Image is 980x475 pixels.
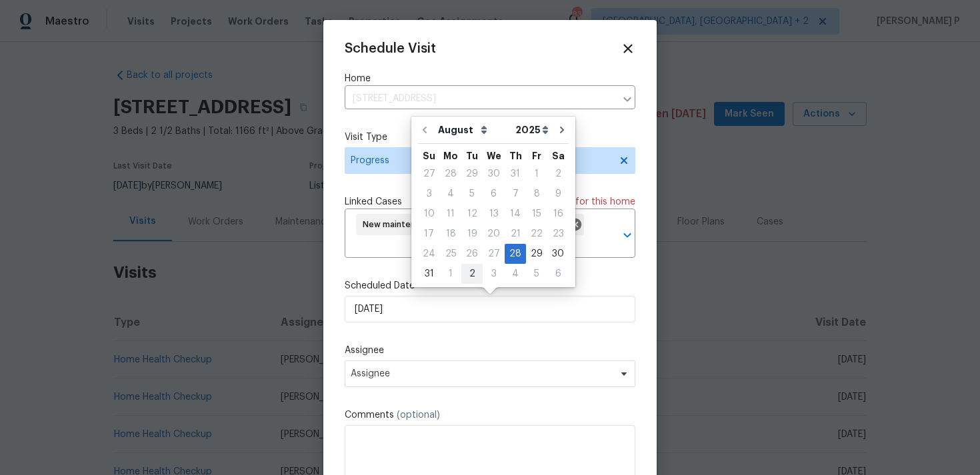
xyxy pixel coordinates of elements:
[423,151,435,161] abbr: Sunday
[418,184,440,204] div: Sun Aug 03 2025
[547,185,569,203] div: 9
[526,224,547,244] div: Fri Aug 22 2025
[547,164,569,184] div: Sat Aug 02 2025
[509,151,522,161] abbr: Thursday
[552,151,565,161] abbr: Saturday
[461,165,483,183] div: 29
[526,184,547,204] div: Fri Aug 08 2025
[547,165,569,183] div: 2
[418,224,440,244] div: Sun Aug 17 2025
[351,368,612,379] span: Assignee
[526,205,547,223] div: 15
[526,244,547,263] div: 29
[526,264,547,284] div: Fri Sep 05 2025
[505,224,526,244] div: Thu Aug 21 2025
[435,120,512,140] select: Month
[547,244,569,264] div: Sat Aug 30 2025
[345,408,635,422] label: Comments
[345,296,635,322] input: M/D/YYYY
[461,244,483,263] div: 26
[505,204,526,224] div: Thu Aug 14 2025
[512,120,552,140] select: Year
[526,244,547,264] div: Fri Aug 29 2025
[461,205,483,223] div: 12
[418,185,440,203] div: 3
[461,164,483,184] div: Tue Jul 29 2025
[440,244,461,263] div: 25
[505,264,526,283] div: 4
[483,165,505,183] div: 30
[618,226,637,244] button: Open
[461,224,483,244] div: Tue Aug 19 2025
[356,214,584,235] div: New maintenance message for [STREET_ADDRESS]
[418,164,440,184] div: Sun Jul 27 2025
[483,264,505,284] div: Wed Sep 03 2025
[440,184,461,204] div: Mon Aug 04 2025
[345,42,436,55] span: Schedule Visit
[505,205,526,223] div: 14
[461,225,483,243] div: 19
[418,244,440,263] div: 24
[345,89,615,109] input: Enter in an address
[505,165,526,183] div: 31
[440,264,461,283] div: 1
[345,72,635,85] label: Home
[547,244,569,263] div: 30
[345,131,635,144] label: Visit Type
[505,185,526,203] div: 7
[483,225,505,243] div: 20
[461,264,483,284] div: Tue Sep 02 2025
[547,204,569,224] div: Sat Aug 16 2025
[505,264,526,284] div: Thu Sep 04 2025
[461,244,483,264] div: Tue Aug 26 2025
[526,164,547,184] div: Fri Aug 01 2025
[461,204,483,224] div: Tue Aug 12 2025
[440,164,461,184] div: Mon Jul 28 2025
[440,165,461,183] div: 28
[526,165,547,183] div: 1
[461,184,483,204] div: Tue Aug 05 2025
[443,151,458,161] abbr: Monday
[440,224,461,244] div: Mon Aug 18 2025
[526,264,547,283] div: 5
[415,117,435,143] button: Go to previous month
[461,264,483,283] div: 2
[483,184,505,204] div: Wed Aug 06 2025
[466,151,478,161] abbr: Tuesday
[547,184,569,204] div: Sat Aug 09 2025
[418,244,440,264] div: Sun Aug 24 2025
[483,244,505,264] div: Wed Aug 27 2025
[621,41,635,56] span: Close
[345,195,402,209] span: Linked Cases
[526,225,547,243] div: 22
[483,204,505,224] div: Wed Aug 13 2025
[547,264,569,284] div: Sat Sep 06 2025
[440,225,461,243] div: 18
[483,185,505,203] div: 6
[552,117,572,143] button: Go to next month
[505,244,526,263] div: 28
[505,244,526,264] div: Thu Aug 28 2025
[440,185,461,203] div: 4
[351,154,610,167] span: Progress
[483,224,505,244] div: Wed Aug 20 2025
[483,264,505,283] div: 3
[505,164,526,184] div: Thu Jul 31 2025
[547,264,569,283] div: 6
[483,244,505,263] div: 27
[526,185,547,203] div: 8
[461,185,483,203] div: 5
[440,204,461,224] div: Mon Aug 11 2025
[418,165,440,183] div: 27
[487,151,501,161] abbr: Wednesday
[418,264,440,284] div: Sun Aug 31 2025
[418,205,440,223] div: 10
[483,205,505,223] div: 13
[397,410,440,420] span: (optional)
[547,224,569,244] div: Sat Aug 23 2025
[440,244,461,264] div: Mon Aug 25 2025
[505,225,526,243] div: 21
[440,264,461,284] div: Mon Sep 01 2025
[483,164,505,184] div: Wed Jul 30 2025
[440,205,461,223] div: 11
